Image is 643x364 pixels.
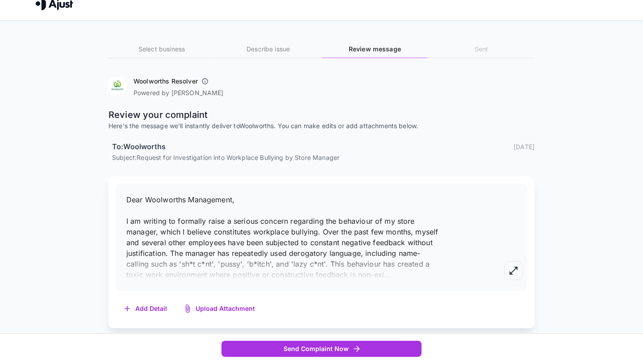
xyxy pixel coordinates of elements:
p: Here's the message we'll instantly deliver to Woolworths . You can make edits or add attachments ... [109,121,534,130]
h6: Describe issue [215,44,321,54]
span: ... [384,270,391,279]
button: Upload Attachment [176,300,264,318]
p: Review your complaint [109,108,534,121]
span: Dear Woolworths Management, I am writing to formally raise a serious concern regarding the behavi... [126,195,438,279]
p: Powered by [PERSON_NAME] [134,88,224,97]
p: Subject: Request for Investigation into Workplace Bullying by Store Manager [112,153,534,162]
h6: Woolworths Resolver [134,77,198,86]
p: [DATE] [514,142,534,151]
button: Add Detail [116,300,176,318]
h6: Sent [428,44,534,54]
button: Send Complaint Now [221,341,422,357]
h6: To: Woolworths [112,141,166,153]
h6: Review message [321,44,428,54]
h6: Select business [109,44,215,54]
img: Woolworths [109,77,126,95]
